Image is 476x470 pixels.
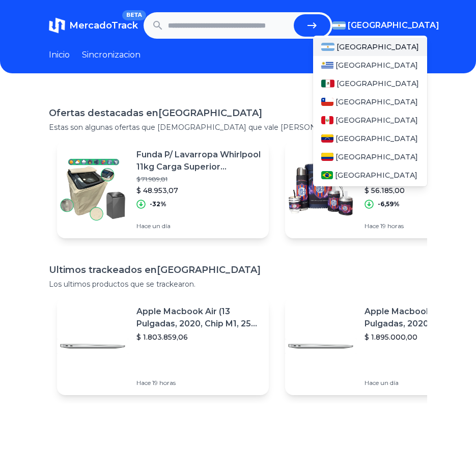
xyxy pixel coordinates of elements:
[313,56,427,74] a: Uruguay[GEOGRAPHIC_DATA]
[321,153,333,161] img: Colombia
[136,332,261,342] p: $ 1.803.859,06
[335,97,418,107] span: [GEOGRAPHIC_DATA]
[321,79,334,88] img: Mexico
[335,152,418,162] span: [GEOGRAPHIC_DATA]
[337,42,419,52] span: [GEOGRAPHIC_DATA]
[57,297,269,395] a: Featured imageApple Macbook Air (13 Pulgadas, 2020, Chip M1, 256 Gb De Ssd, 8 Gb De Ram) - Plata$...
[82,49,141,61] a: Sincronizacion
[335,170,417,180] span: [GEOGRAPHIC_DATA]
[335,133,418,144] span: [GEOGRAPHIC_DATA]
[136,149,261,173] p: Funda P/ Lavarropa Whirlpool 11kg Carga Superior Impermeable
[321,171,333,179] img: Brasil
[313,166,427,184] a: Brasil[GEOGRAPHIC_DATA]
[321,61,333,69] img: Uruguay
[332,19,427,32] button: [GEOGRAPHIC_DATA]
[332,21,346,30] img: Argentina
[122,10,146,20] span: BETA
[150,200,166,208] p: -32%
[337,78,419,89] span: [GEOGRAPHIC_DATA]
[49,279,427,289] p: Los ultimos productos que se trackearon.
[313,111,427,129] a: Peru[GEOGRAPHIC_DATA]
[348,19,439,32] span: [GEOGRAPHIC_DATA]
[321,43,334,51] img: Argentina
[313,148,427,166] a: Colombia[GEOGRAPHIC_DATA]
[136,379,261,387] p: Hace 19 horas
[313,129,427,148] a: Venezuela[GEOGRAPHIC_DATA]
[49,17,65,34] img: MercadoTrack
[313,93,427,111] a: Chile[GEOGRAPHIC_DATA]
[378,200,400,208] p: -6,59%
[136,306,261,330] p: Apple Macbook Air (13 Pulgadas, 2020, Chip M1, 256 Gb De Ssd, 8 Gb De Ram) - Plata
[57,141,269,238] a: Featured imageFunda P/ Lavarropa Whirlpool 11kg Carga Superior Impermeable$ 71.989,81$ 48.953,07-...
[49,122,427,132] p: Estas son algunas ofertas que [DEMOGRAPHIC_DATA] que vale [PERSON_NAME] compartir.
[49,263,427,277] h1: Ultimos trackeados en [GEOGRAPHIC_DATA]
[335,115,418,125] span: [GEOGRAPHIC_DATA]
[49,17,138,34] a: MercadoTrackBETA
[49,49,70,61] a: Inicio
[57,154,128,225] img: Featured image
[321,98,333,106] img: Chile
[335,60,418,70] span: [GEOGRAPHIC_DATA]
[285,311,356,382] img: Featured image
[313,74,427,93] a: Mexico[GEOGRAPHIC_DATA]
[57,311,128,382] img: Featured image
[313,38,427,56] a: Argentina[GEOGRAPHIC_DATA]
[321,116,333,124] img: Peru
[285,154,356,225] img: Featured image
[49,106,427,120] h1: Ofertas destacadas en [GEOGRAPHIC_DATA]
[136,175,261,183] p: $ 71.989,81
[136,222,261,230] p: Hace un día
[136,185,261,196] p: $ 48.953,07
[69,20,138,31] span: MercadoTrack
[321,134,333,143] img: Venezuela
